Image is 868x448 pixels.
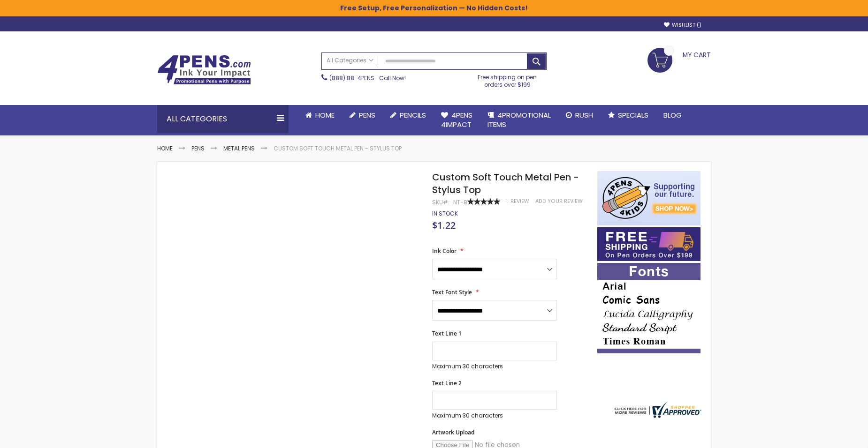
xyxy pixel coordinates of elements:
span: Custom Soft Touch Metal Pen - Stylus Top [432,171,579,196]
img: 4pens 4 kids [597,171,700,225]
span: Rush [575,110,593,120]
p: Maximum 30 characters [432,363,557,370]
a: Home [298,105,342,126]
span: Home [315,110,335,120]
span: Review [510,198,529,205]
span: Pens [359,110,375,120]
span: Specials [618,110,648,120]
p: Maximum 30 characters [432,412,557,419]
div: NT-8 [453,199,467,206]
div: 100% [467,198,500,205]
span: Artwork Upload [432,428,474,436]
li: Custom Soft Touch Metal Pen - Stylus Top [274,145,402,152]
a: All Categories [322,53,378,68]
span: 4PROMOTIONAL ITEMS [487,110,551,129]
a: Rush [558,105,601,126]
a: 1 Review [506,198,531,205]
span: Text Line 2 [432,379,462,387]
a: Specials [601,105,656,126]
div: Availability [432,210,458,217]
a: Pens [191,144,205,152]
span: 1 [506,198,508,205]
span: All Categories [327,57,373,64]
span: Text Font Style [432,288,472,296]
img: 4pens.com widget logo [612,402,701,418]
span: 4Pens 4impact [441,110,472,129]
img: 4Pens Custom Pens and Promotional Products [157,55,251,85]
a: 4PROMOTIONALITEMS [480,105,558,135]
img: Free shipping on orders over $199 [597,227,700,261]
span: $1.22 [432,219,456,231]
div: All Categories [157,105,289,133]
a: Home [157,144,173,152]
span: Text Line 1 [432,329,462,337]
span: - Call Now! [329,74,406,82]
span: Ink Color [432,247,457,255]
span: In stock [432,209,458,217]
a: Wishlist [664,22,701,29]
a: Blog [656,105,689,126]
span: Blog [663,110,682,120]
img: font-personalization-examples [597,263,700,353]
div: Free shipping on pen orders over $199 [468,70,547,89]
a: 4pens.com certificate URL [612,412,701,420]
a: 4Pens4impact [434,105,480,135]
a: (888) 88-4PENS [329,74,374,82]
span: Pencils [400,110,426,120]
a: Pens [342,105,383,126]
a: Metal Pens [223,144,255,152]
strong: SKU [432,198,449,206]
a: Add Your Review [535,198,583,205]
a: Pencils [383,105,434,126]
